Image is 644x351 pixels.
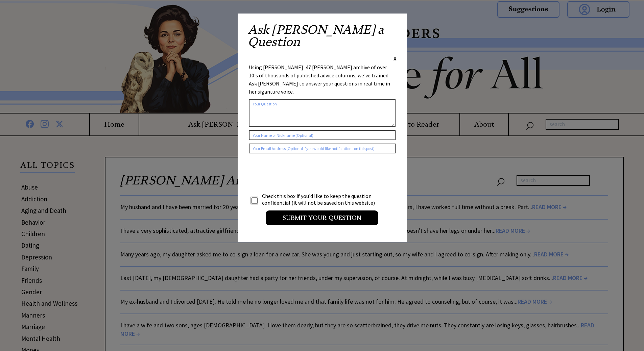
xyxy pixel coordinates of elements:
iframe: reCAPTCHA [249,160,352,186]
input: Your Email Address (Optional if you would like notifications on this post) [249,144,396,153]
td: Check this box if you'd like to keep the question confidential (it will not be saved on this webs... [262,192,381,206]
input: Submit your Question [266,210,378,225]
input: Your Name or Nickname (Optional) [249,130,396,140]
span: X [393,55,397,62]
div: Using [PERSON_NAME]' 47 [PERSON_NAME] archive of over 10's of thousands of published advice colum... [249,63,396,96]
h2: Ask [PERSON_NAME] a Question [248,24,397,55]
